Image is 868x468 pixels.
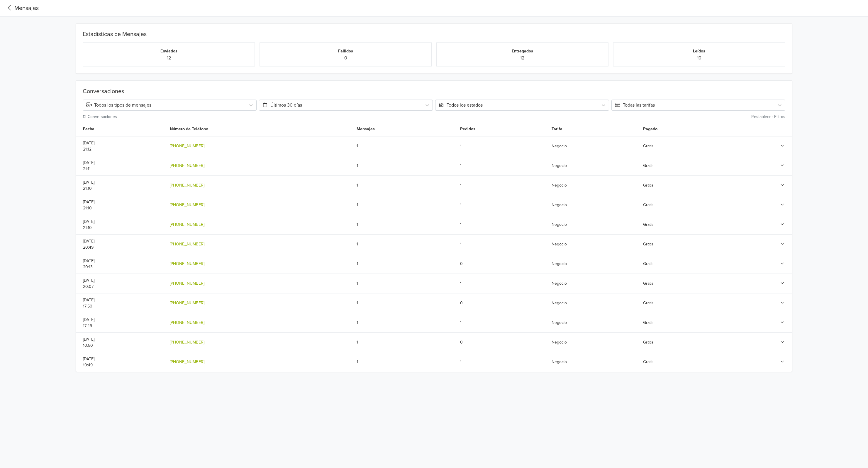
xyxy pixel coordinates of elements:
[457,175,548,195] td: 1
[552,359,567,364] span: Negocio
[552,340,567,345] span: Negocio
[170,359,204,364] a: [PHONE_NUMBER]
[83,239,94,250] span: [DATE] 20:49
[83,199,94,211] span: [DATE] 21:10
[83,114,117,119] small: 12 Conversaciones
[552,202,567,207] span: Negocio
[83,88,785,97] div: Conversaciones
[457,313,548,332] td: 1
[640,122,728,136] th: Pagado
[441,54,603,62] p: 12
[751,114,785,119] small: Restablecer Filtros
[86,102,151,108] span: Todos los tipos de mensajes
[170,320,204,325] a: [PHONE_NUMBER]
[80,24,788,40] div: Estadísticas de Mensajes
[353,293,457,313] td: 1
[438,102,483,108] span: Todos los estados
[643,300,654,305] span: Gratis
[353,122,457,136] th: Mensajes
[552,242,567,247] span: Negocio
[643,222,654,227] span: Gratis
[83,278,94,289] span: [DATE] 20:07
[552,163,567,168] span: Negocio
[353,313,457,332] td: 1
[83,180,94,191] span: [DATE] 21:10
[512,49,533,54] small: Entregados
[170,163,204,168] a: [PHONE_NUMBER]
[170,144,204,148] a: [PHONE_NUMBER]
[457,215,548,234] td: 1
[166,122,353,136] th: Número de Teléfono
[170,261,204,266] a: [PHONE_NUMBER]
[83,160,94,171] span: [DATE] 21:11
[83,298,94,309] span: [DATE] 17:50
[262,102,302,108] span: Últimos 30 días
[83,356,94,368] span: [DATE] 10:49
[457,195,548,215] td: 1
[552,300,567,305] span: Negocio
[170,242,204,247] a: [PHONE_NUMBER]
[643,281,654,286] span: Gratis
[83,317,94,328] span: [DATE] 17:49
[693,49,705,54] small: Leídos
[76,122,166,136] th: Fecha
[643,202,654,207] span: Gratis
[83,219,94,230] span: [DATE] 21:10
[457,332,548,352] td: 0
[552,320,567,325] span: Negocio
[457,254,548,274] td: 0
[83,258,94,269] span: [DATE] 20:13
[552,281,567,286] span: Negocio
[353,254,457,274] td: 1
[643,340,654,345] span: Gratis
[353,332,457,352] td: 1
[457,156,548,175] td: 1
[265,54,427,62] p: 0
[88,54,250,62] p: 12
[548,122,640,136] th: Tarifa
[170,222,204,227] a: [PHONE_NUMBER]
[83,337,94,348] span: [DATE] 10:50
[643,320,654,325] span: Gratis
[643,359,654,364] span: Gratis
[457,234,548,254] td: 1
[457,293,548,313] td: 0
[5,4,39,13] a: Mensajes
[170,183,204,188] a: [PHONE_NUMBER]
[643,242,654,247] span: Gratis
[643,144,654,148] span: Gratis
[353,352,457,372] td: 1
[618,54,780,62] p: 10
[643,163,654,168] span: Gratis
[615,102,655,108] span: Todas las tarifas
[353,215,457,234] td: 1
[353,274,457,293] td: 1
[643,261,654,266] span: Gratis
[353,156,457,175] td: 1
[457,122,548,136] th: Pedidos
[643,183,654,188] span: Gratis
[170,340,204,345] a: [PHONE_NUMBER]
[552,144,567,148] span: Negocio
[552,183,567,188] span: Negocio
[552,261,567,266] span: Negocio
[353,136,457,156] td: 1
[160,49,177,54] small: Enviados
[457,274,548,293] td: 1
[170,202,204,207] a: [PHONE_NUMBER]
[353,234,457,254] td: 1
[83,141,94,152] span: [DATE] 21:12
[457,352,548,372] td: 1
[552,222,567,227] span: Negocio
[353,195,457,215] td: 1
[170,281,204,286] a: [PHONE_NUMBER]
[170,300,204,305] a: [PHONE_NUMBER]
[338,49,353,54] small: Fallidos
[353,175,457,195] td: 1
[457,136,548,156] td: 1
